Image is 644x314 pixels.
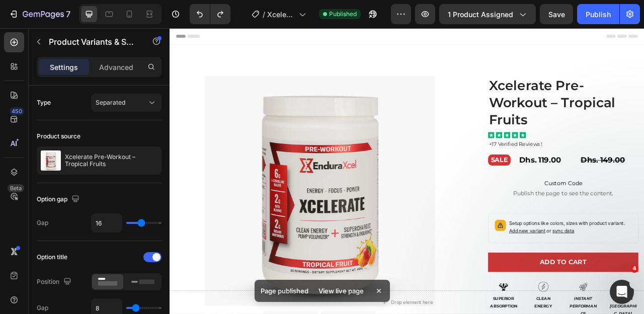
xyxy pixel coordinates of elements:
[4,4,75,24] button: 7
[444,161,518,175] div: Dhs. 119.00
[263,9,265,20] span: /
[37,303,48,312] div: Gap
[99,62,133,72] p: Advanced
[405,191,596,203] span: Custom Code
[37,98,51,107] div: Type
[409,163,430,173] div: SALE
[471,292,530,303] div: Add to cart
[522,161,596,175] div: Dhs. 149.00
[312,284,370,298] div: View live page
[37,218,48,227] div: Gap
[405,285,596,310] button: Add to cart
[329,10,357,19] span: Published
[267,9,295,20] span: Xcelerate Pre-Workout – Tropical Fruits
[66,8,70,20] p: 7
[49,36,134,48] p: Product Variants & Swatches
[91,94,162,112] button: Separated
[540,4,573,24] button: Save
[8,184,24,192] div: Beta
[630,265,638,273] span: 4
[190,4,230,24] div: Undo/Redo
[432,254,478,261] span: Add new variant
[405,161,434,175] button: SALE
[439,4,536,24] button: 1 product assigned
[432,244,588,263] p: Setup options like colors, sizes with product variant.
[92,214,122,232] input: Auto
[37,253,67,262] div: Option title
[448,9,513,20] span: 1 product assigned
[96,99,125,106] span: Separated
[487,254,515,261] span: sync data
[37,275,73,289] div: Position
[50,62,78,72] p: Settings
[10,107,24,115] div: 450
[37,132,80,141] div: Product source
[548,10,565,19] span: Save
[405,61,596,128] h1: Xcelerate Pre-Workout – Tropical Fruits
[41,150,61,171] img: product feature img
[610,280,634,304] iframe: Intercom live chat
[586,9,611,20] div: Publish
[261,286,308,296] p: Page published
[170,28,644,314] iframe: Design area
[478,254,515,261] span: or
[405,205,596,215] span: Publish the page to see the content.
[37,193,82,206] div: Option gap
[65,153,157,168] p: Xcelerate Pre-Workout – Tropical Fruits
[577,4,619,24] button: Publish
[406,143,595,151] p: +17 Verified Reviews !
